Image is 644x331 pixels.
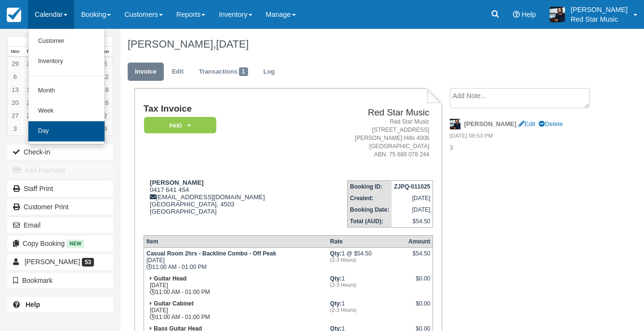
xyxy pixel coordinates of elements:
div: $0.00 [408,300,430,315]
a: 7 [23,70,38,83]
h1: [PERSON_NAME], [128,38,596,50]
a: Paid [144,116,213,134]
a: 6 [8,70,23,83]
button: Add Payment [7,163,113,178]
a: Customer Print [7,199,113,215]
em: [DATE] 08:53 PM [450,132,596,142]
a: 3 [8,122,23,135]
em: (2-3 Hours) [330,307,404,313]
a: 28 [23,109,38,122]
a: Month [28,81,105,101]
span: 53 [82,258,94,267]
a: Edit [165,63,191,81]
a: Staff Print [7,181,113,196]
strong: [PERSON_NAME] [464,120,517,127]
a: Day [28,121,105,141]
a: 26 [98,96,113,109]
strong: Qty [330,300,342,307]
b: Help [26,301,40,308]
a: 12 [98,70,113,83]
td: 1 [328,273,406,298]
a: Invoice [128,63,164,81]
strong: Guitar Head [154,275,186,282]
a: Log [256,63,282,81]
strong: [PERSON_NAME] [150,179,204,186]
i: Help [513,11,520,18]
span: [PERSON_NAME] [25,258,80,266]
div: $0.00 [408,275,430,290]
a: 4 [23,122,38,135]
th: Created: [347,192,392,204]
td: [DATE] [392,204,433,216]
button: Email [7,217,113,233]
th: Total (AUD): [347,216,392,228]
div: 0417 641 454 [EMAIL_ADDRESS][DOMAIN_NAME] [GEOGRAPHIC_DATA], 4503 [GEOGRAPHIC_DATA] [144,179,313,227]
a: Delete [539,120,563,127]
span: Help [522,11,536,18]
strong: ZJPQ-011025 [394,183,430,190]
strong: Qty [330,275,342,282]
span: 1 [239,67,248,76]
strong: Casual Room 2hrs - Backline Combo - Off Peak [146,250,276,257]
a: 20 [8,96,23,109]
td: $54.50 [392,216,433,228]
td: 1 [328,298,406,323]
td: [DATE] 11:00 AM - 01:00 PM [144,298,328,323]
span: [DATE] [216,38,249,50]
em: Paid [144,117,216,134]
a: 2 [98,109,113,122]
a: Edit [518,120,535,127]
th: Booking ID: [347,180,392,192]
th: Rate [328,235,406,247]
td: [DATE] [392,192,433,204]
a: 27 [8,109,23,122]
div: $54.50 [408,250,430,265]
strong: Qty [330,250,342,257]
ul: Calendar [28,29,105,144]
th: Item [144,235,328,247]
span: New [66,240,84,248]
button: Copy Booking New [7,236,113,251]
img: checkfront-main-nav-mini-logo.png [7,8,21,22]
a: Week [28,101,105,121]
a: 14 [23,83,38,96]
em: (2-3 Hours) [330,282,404,288]
a: [PERSON_NAME] 53 [7,254,113,269]
td: 1 @ $54.50 [328,247,406,273]
img: A1 [550,7,565,22]
a: Help [7,297,113,312]
a: 30 [23,57,38,70]
a: 9 [98,122,113,135]
a: Customer [28,31,105,51]
a: 13 [8,83,23,96]
a: 19 [98,83,113,96]
a: Transactions1 [192,63,255,81]
strong: Guitar Cabinet [154,300,194,307]
address: Red Star Music [STREET_ADDRESS] [PERSON_NAME] Hills 4006 [GEOGRAPHIC_DATA] ABN: 75 688 078 244 [317,118,430,159]
p: 3 [450,143,596,153]
th: Tue [23,47,38,57]
p: Red Star Music [571,14,628,24]
h1: Tax Invoice [144,104,313,114]
th: Booking Date: [347,204,392,216]
em: (2-3 Hours) [330,257,404,263]
h2: Red Star Music [317,108,430,118]
button: Check-in [7,144,113,160]
th: Mon [8,47,23,57]
button: Bookmark [7,273,113,288]
th: Amount [406,235,433,247]
a: 29 [8,57,23,70]
td: [DATE] 11:00 AM - 01:00 PM [144,247,328,273]
th: Sun [98,47,113,57]
a: 5 [98,57,113,70]
p: [PERSON_NAME] [571,5,628,14]
a: Inventory [28,51,105,72]
td: [DATE] 11:00 AM - 01:00 PM [144,273,328,298]
a: 21 [23,96,38,109]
